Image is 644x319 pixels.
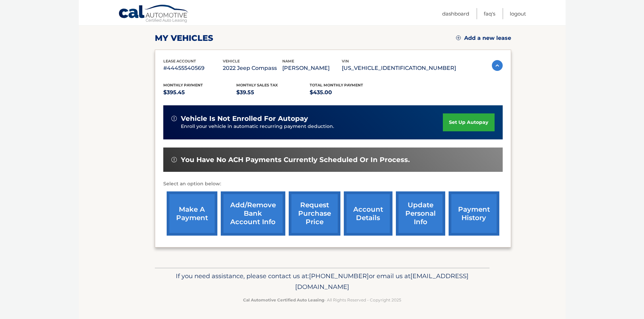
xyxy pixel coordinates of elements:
[396,191,445,236] a: update personal info
[309,272,369,280] span: [PHONE_NUMBER]
[342,63,456,73] p: [US_VEHICLE_IDENTIFICATION_NUMBER]
[163,83,203,87] span: Monthly Payment
[163,59,196,63] span: lease account
[282,63,342,73] p: [PERSON_NAME]
[181,156,410,164] span: You have no ACH payments currently scheduled or in process.
[282,59,294,63] span: name
[310,88,383,97] p: $435.00
[243,297,324,302] strong: Cal Automotive Certified Auto Leasing
[492,60,503,71] img: accordion-active.svg
[443,113,494,131] a: set up autopay
[171,157,177,162] img: alert-white.svg
[484,8,495,19] a: FAQ's
[456,35,461,40] img: add.svg
[223,59,240,63] span: vehicle
[181,114,308,123] span: vehicle is not enrolled for autopay
[442,8,469,19] a: Dashboard
[159,271,485,292] p: If you need assistance, please contact us at: or email us at
[118,4,189,24] a: Cal Automotive
[163,88,237,97] p: $395.45
[456,35,511,42] a: Add a new lease
[510,8,526,19] a: Logout
[163,180,503,188] p: Select an option below:
[171,116,177,121] img: alert-white.svg
[342,59,349,63] span: vin
[181,123,443,130] p: Enroll your vehicle in automatic recurring payment deduction.
[236,83,278,87] span: Monthly sales Tax
[295,272,469,291] span: [EMAIL_ADDRESS][DOMAIN_NAME]
[163,63,223,73] p: #44455540569
[344,191,392,236] a: account details
[289,191,340,236] a: request purchase price
[310,83,363,87] span: Total Monthly Payment
[223,63,282,73] p: 2022 Jeep Compass
[167,191,217,236] a: make a payment
[236,88,310,97] p: $39.55
[159,296,485,303] p: - All Rights Reserved - Copyright 2025
[449,191,499,236] a: payment history
[155,33,213,43] h2: my vehicles
[221,191,285,236] a: Add/Remove bank account info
